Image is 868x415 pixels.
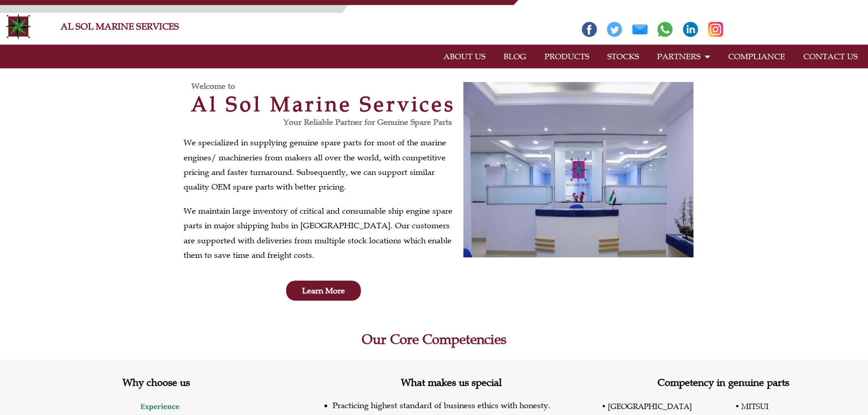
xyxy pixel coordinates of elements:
a: STOCKS [598,46,648,67]
img: Alsolmarine-logo [5,13,32,40]
span: Learn More [302,287,345,295]
h2: Our Core Competencies [179,333,689,346]
h2: What makes us special [312,378,590,388]
li: Practicing highest standard of business ethics with honesty. [333,399,590,412]
a: Learn More [286,281,361,301]
p: We maintain large inventory of critical and consumable ship engine spare parts in major shipping ... [184,204,459,263]
a: PRODUCTS [535,46,598,67]
h2: Al Sol Marine Services [184,94,463,114]
a: CONTACT US [794,46,867,67]
a: BLOG [494,46,535,67]
a: COMPLIANCE [719,46,794,67]
h2: Competency in genuine parts [590,378,857,388]
p: We specialized in supplying genuine spare parts for most of the marine engines/ machineries from ... [184,135,459,195]
a: AL SOL MARINE SERVICES [61,21,179,32]
a: PARTNERS [648,46,719,67]
a: ABOUT US [434,46,494,67]
h3: Your Reliable Partner for Genuine Spare Parts [184,118,452,126]
h3: Welcome to [191,82,463,90]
